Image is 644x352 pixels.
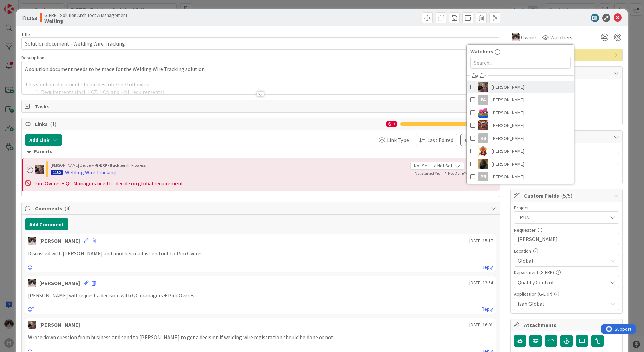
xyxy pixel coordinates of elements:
label: Requester [514,227,536,233]
div: [PERSON_NAME] [39,237,80,245]
button: Add Link [25,134,62,146]
span: In Progress [127,163,146,168]
a: PR[PERSON_NAME] [467,170,574,183]
img: Kv [28,237,36,245]
span: ( 4 ) [64,205,71,212]
span: Comments [35,204,487,212]
span: Not Set [437,162,452,169]
p: [PERSON_NAME] will request a decision with QC managers + Pim Overes [28,292,493,299]
span: [DATE] 13:54 [469,279,493,286]
button: Last Edited [416,134,457,146]
div: Welding Wire Tracking [65,168,117,176]
span: [PERSON_NAME] [492,172,524,182]
input: type card name here... [21,37,500,50]
div: Location [514,248,619,253]
a: JK[PERSON_NAME] [467,106,574,119]
a: Reply [482,263,493,271]
span: Description [21,55,44,61]
span: Not Done Yet [448,171,470,176]
div: Parents [27,148,494,155]
span: [PERSON_NAME] [492,82,524,92]
span: ID [21,14,37,22]
span: [PERSON_NAME] [492,120,524,130]
span: [PERSON_NAME] [492,95,524,105]
p: Wrote down question from business and send to [PERSON_NAME] to get a decision if welding wire reg... [28,333,493,341]
span: ( 1 ) [50,121,56,127]
div: Application (G-ERP) [514,292,619,296]
img: Kv [512,33,520,41]
p: A solution document needs to be made for the Welding Wire Tracking solution. [25,65,496,73]
span: Owner [521,33,536,41]
div: [PERSON_NAME] [39,279,80,287]
div: PR [478,172,488,182]
span: [PERSON_NAME] [492,108,524,118]
img: JK [478,120,488,130]
span: Attachments [524,321,610,329]
img: LC [478,146,488,156]
img: BF [28,321,36,329]
span: Watchers [470,47,493,55]
span: [PERSON_NAME] Delivery › [51,163,96,168]
span: Tasks [35,102,487,110]
span: Links [35,120,383,128]
a: ND[PERSON_NAME] [467,157,574,170]
span: ( 5/5 ) [561,192,572,199]
span: Last Edited [427,136,453,144]
input: Search... [470,57,571,69]
span: Pim Overes + QC Managers need to decide on global requirement [34,180,183,187]
a: LC[PERSON_NAME] [467,145,574,157]
span: Link Type [387,136,409,144]
div: KB [478,133,488,143]
label: Title [21,31,30,37]
a: BF[PERSON_NAME] [467,81,574,93]
img: BF [478,82,488,92]
span: Not Set [414,162,429,169]
span: Isah Global [518,300,607,308]
span: -RUN- [518,213,604,222]
div: Project [514,205,619,210]
b: Waiting [44,18,127,23]
span: Support [14,1,31,9]
span: [PERSON_NAME] [492,133,524,143]
p: Discussed with [PERSON_NAME] and another mail is send out to Pim Overes [28,250,493,257]
b: G-ERP - Backlog › [96,163,127,168]
a: JK[PERSON_NAME] [467,119,574,132]
span: [PERSON_NAME] [492,159,524,169]
span: Custom Fields [524,192,610,200]
button: Gantt View [460,134,496,146]
img: Kv [28,279,36,287]
div: 1 [386,121,397,127]
a: KB[PERSON_NAME] [467,132,574,145]
button: Add Comment [25,218,68,230]
a: FA[PERSON_NAME] [467,93,574,106]
div: [PERSON_NAME] [39,321,80,329]
span: Quality Control [518,278,607,286]
span: Not Started Yet [415,171,440,176]
span: Global [518,257,607,265]
span: [PERSON_NAME] [492,146,524,156]
span: G-ERP - Solution Architect & Management [44,12,127,18]
a: Reply [482,305,493,313]
div: FA [478,95,488,105]
span: [DATE] 16:01 [469,321,493,328]
div: 1152 [51,170,63,175]
div: Department (G-ERP) [514,270,619,275]
img: BF [35,165,44,174]
img: JK [478,108,488,118]
span: Watchers [550,33,572,41]
img: ND [478,159,488,169]
b: 1153 [26,14,37,21]
span: [DATE] 15:17 [469,237,493,244]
